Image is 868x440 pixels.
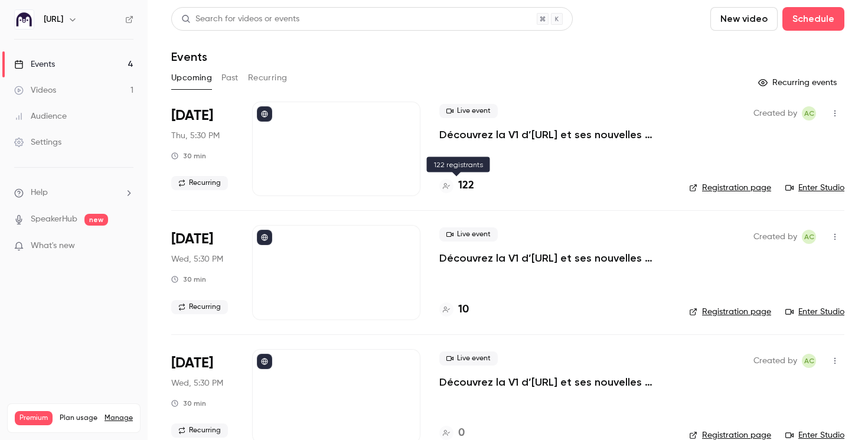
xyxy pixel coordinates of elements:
li: help-dropdown-opener [14,187,133,199]
a: SpeakerHub [31,213,77,226]
a: 122 [439,178,474,194]
button: Schedule [782,7,844,31]
div: Search for videos or events [181,13,299,25]
button: Recurring events [753,73,844,92]
span: Alison Chopard [802,106,816,120]
span: Created by [753,354,797,368]
span: Thu, 5:30 PM [171,130,220,142]
a: Découvrez la V1 d’[URL] et ses nouvelles fonctionnalités ! [439,128,670,142]
span: new [84,214,108,226]
button: Recurring [248,69,288,87]
button: Upcoming [171,69,212,87]
h4: 122 [458,178,474,194]
span: Alison Chopard [802,354,816,368]
a: Manage [105,413,133,423]
span: What's new [31,240,75,252]
span: [DATE] [171,230,213,249]
div: Sep 11 Thu, 5:30 PM (Europe/Paris) [171,102,233,196]
span: AC [804,230,814,244]
h6: [URL] [44,14,63,25]
div: Videos [14,84,56,96]
a: Registration page [689,306,771,318]
a: Enter Studio [785,182,844,194]
span: Wed, 5:30 PM [171,377,223,389]
span: Premium [15,411,53,425]
button: Past [221,69,239,87]
span: Recurring [171,176,228,190]
span: [DATE] [171,106,213,125]
h4: 10 [458,302,469,318]
div: 30 min [171,151,206,161]
span: Wed, 5:30 PM [171,253,223,265]
div: Settings [14,136,61,148]
span: Live event [439,104,498,118]
span: AC [804,106,814,120]
img: Ed.ai [15,10,34,29]
span: Alison Chopard [802,230,816,244]
span: Help [31,187,48,199]
h1: Events [171,50,207,64]
a: 10 [439,302,469,318]
a: Registration page [689,182,771,194]
span: Created by [753,230,797,244]
a: Découvrez la V1 d’[URL] et ses nouvelles fonctionnalités ! [439,375,670,389]
div: 30 min [171,399,206,408]
span: Recurring [171,300,228,314]
span: Plan usage [60,413,97,423]
span: Created by [753,106,797,120]
span: [DATE] [171,354,213,373]
div: 30 min [171,275,206,284]
span: Recurring [171,423,228,438]
div: Sep 17 Wed, 5:30 PM (Europe/Paris) [171,225,233,320]
button: New video [710,7,778,31]
span: Live event [439,227,498,242]
span: AC [804,354,814,368]
span: Live event [439,351,498,366]
div: Events [14,58,55,70]
div: Audience [14,110,67,122]
a: Découvrez la V1 d’[URL] et ses nouvelles fonctionnalités ! [439,251,670,265]
a: Enter Studio [785,306,844,318]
